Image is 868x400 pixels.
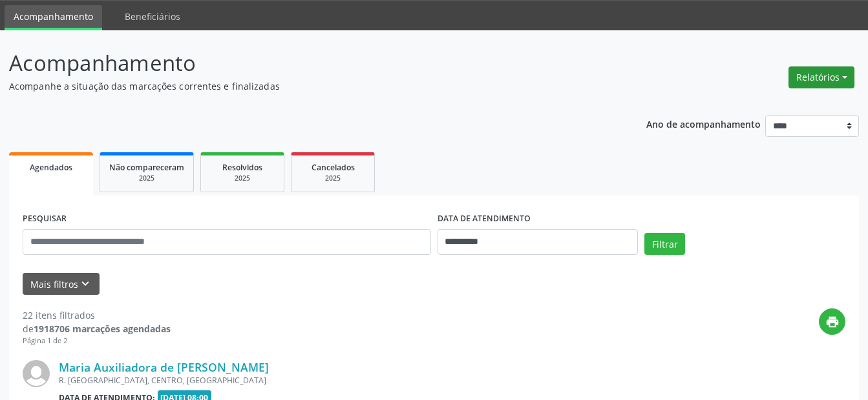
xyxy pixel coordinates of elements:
button: Filtrar [644,233,685,255]
div: R. [GEOGRAPHIC_DATA], CENTRO, [GEOGRAPHIC_DATA] [59,375,651,386]
a: Maria Auxiliadora de [PERSON_NAME] [59,360,269,374]
label: PESQUISAR [23,209,67,229]
img: img [23,360,50,387]
label: DATA DE ATENDIMENTO [438,209,531,229]
span: Cancelados [312,162,355,173]
div: de [23,322,171,335]
p: Ano de acompanhamento [646,115,761,132]
i: keyboard_arrow_down [78,277,92,291]
a: Acompanhamento [5,5,102,30]
p: Acompanhe a situação das marcações correntes e finalizadas [9,79,604,93]
div: 2025 [210,174,275,183]
i: print [825,315,840,329]
button: Relatórios [789,66,854,88]
strong: 1918706 marcações agendadas [34,323,171,335]
button: Mais filtroskeyboard_arrow_down [23,273,100,295]
span: Agendados [30,162,72,173]
button: print [819,308,845,335]
div: 2025 [109,174,184,183]
span: Resolvidos [222,162,262,173]
div: 22 itens filtrados [23,308,171,322]
span: Não compareceram [109,162,184,173]
div: 2025 [301,174,365,183]
p: Acompanhamento [9,47,604,79]
a: Beneficiários [116,5,189,28]
div: Página 1 de 2 [23,335,171,346]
